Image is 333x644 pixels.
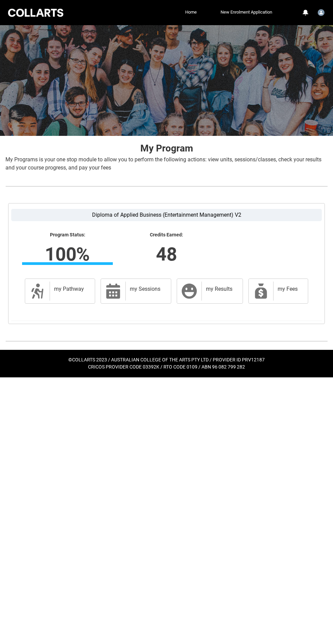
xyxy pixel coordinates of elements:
[121,232,212,238] lightning-formatted-text: Credits Earned:
[253,283,269,299] span: My Payments
[177,279,243,304] a: my Results
[54,286,88,292] h2: my Pathway
[22,232,113,238] lightning-formatted-text: Program Status:
[130,286,164,292] h2: my Sessions
[25,279,95,304] a: my Pathway
[140,143,193,154] strong: My Program
[29,283,46,299] span: Description of icon when needed
[248,279,308,304] a: my Fees
[22,262,113,265] div: Progress Bar
[219,7,274,17] a: New Enrolment Application
[278,286,301,292] h2: my Fees
[206,286,236,292] h2: my Results
[316,6,326,17] button: User Profile Student.ecollin.20241561
[5,338,328,344] img: REDU_GREY_LINE
[318,9,325,16] img: Student.ecollin.20241561
[11,209,322,221] label: Diploma of Applied Business (Entertainment Management) V2
[89,240,244,268] lightning-formatted-number: 48
[5,183,328,189] img: REDU_GREY_LINE
[101,279,171,304] a: my Sessions
[183,7,198,17] a: Home
[5,156,321,171] span: My Programs is your one stop module to allow you to perform the following actions: view units, se...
